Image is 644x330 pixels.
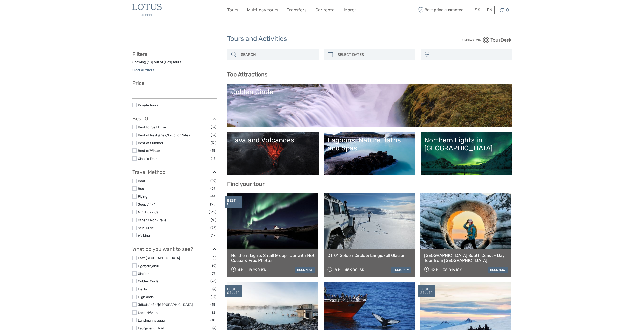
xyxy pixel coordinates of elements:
[210,186,217,191] span: (57)
[212,310,217,315] span: (2)
[418,285,435,297] div: BEST SELLER
[132,68,154,72] a: Clear all filters
[211,124,217,130] span: (14)
[138,233,150,237] a: Walking
[138,226,154,230] a: Self-Drive
[210,201,217,207] span: (95)
[132,51,147,57] strong: Filters
[210,178,217,184] span: (49)
[211,156,217,161] span: (17)
[315,6,336,14] a: Car rental
[424,253,508,263] a: [GEOGRAPHIC_DATA] South Coast - Day Tour from [GEOGRAPHIC_DATA]
[485,6,495,14] div: EN
[138,295,154,299] a: Highlands
[424,136,508,152] div: Northern Lights in [GEOGRAPHIC_DATA]
[239,50,316,59] input: SEARCH
[211,217,217,223] span: (61)
[138,318,166,322] a: Landmannalaugar
[287,6,307,14] a: Transfers
[344,6,357,14] a: More
[231,253,315,263] a: Northern Lights Small Group Tour with Hot Cocoa & Free Photos
[211,232,217,238] span: (17)
[138,187,144,191] a: Bus
[227,71,267,78] b: Top Attractions
[148,60,152,64] label: 18
[210,278,217,284] span: (76)
[327,253,411,258] a: DT 01 Golden Circle & Langjökull Glacier
[138,311,158,315] a: Lake Mývatn
[138,264,159,268] a: Eyjafjallajökull
[165,60,171,64] label: 531
[138,157,158,161] a: Classic Tours
[138,256,180,260] a: East [GEOGRAPHIC_DATA]
[488,267,508,273] a: book now
[132,80,217,86] h3: Price
[231,136,315,171] a: Lava and Volcanoes
[335,268,340,272] span: 8 h
[505,7,510,12] span: 0
[138,279,159,283] a: Golden Circle
[132,116,217,122] h3: Best Of
[443,268,462,272] div: 38.016 ISK
[211,294,217,300] span: (12)
[473,7,480,12] span: ISK
[210,317,217,323] span: (18)
[328,136,411,171] a: Lagoons, Nature Baths and Spas
[225,285,242,297] div: BEST SELLER
[210,302,217,307] span: (18)
[391,267,411,273] a: book now
[132,169,217,175] h3: Travel Method
[460,37,512,43] img: PurchaseViaTourDesk.png
[212,263,217,269] span: (9)
[211,271,217,276] span: (77)
[238,268,243,272] span: 4 h
[417,6,470,14] span: Best price guarantee
[328,136,411,152] div: Lagoons, Nature Baths and Spas
[209,209,217,215] span: (132)
[138,194,147,199] a: Flying
[132,4,162,16] img: 40-5dc62ba0-bbfb-450f-bd65-f0e2175b1aef_logo_small.jpg
[132,60,217,68] div: Showing ( ) out of ( ) tours
[424,136,508,171] a: Northern Lights in [GEOGRAPHIC_DATA]
[212,286,217,292] span: (4)
[247,6,278,14] a: Multi-day tours
[210,225,217,231] span: (76)
[295,267,315,273] a: book now
[211,132,217,138] span: (14)
[248,268,266,272] div: 18.990 ISK
[138,141,163,145] a: Best of Summer
[231,88,508,96] div: Golden Circle
[132,246,217,252] h3: What do you want to see?
[138,103,158,107] a: Private tours
[138,149,160,153] a: Best of Winter
[138,272,150,276] a: Glaciers
[336,50,413,59] input: SELECT DATES
[138,218,167,222] a: Other / Non-Travel
[138,125,166,129] a: Best for Self Drive
[138,287,147,291] a: Hekla
[431,268,438,272] span: 12 h
[231,88,508,123] a: Golden Circle
[138,210,160,214] a: Mini Bus / Car
[210,193,217,199] span: (44)
[138,303,193,307] a: Jökulsárlón/[GEOGRAPHIC_DATA]
[227,35,417,43] h1: Tours and Activities
[227,6,238,14] a: Tours
[138,133,190,137] a: Best of Reykjanes/Eruption Sites
[211,140,217,146] span: (31)
[138,202,155,206] a: Jeep / 4x4
[345,268,364,272] div: 45.900 ISK
[227,181,265,187] b: Find your tour
[138,179,145,183] a: Boat
[213,255,217,261] span: (1)
[231,136,315,144] div: Lava and Volcanoes
[225,196,242,209] div: BEST SELLER
[210,148,217,153] span: (18)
